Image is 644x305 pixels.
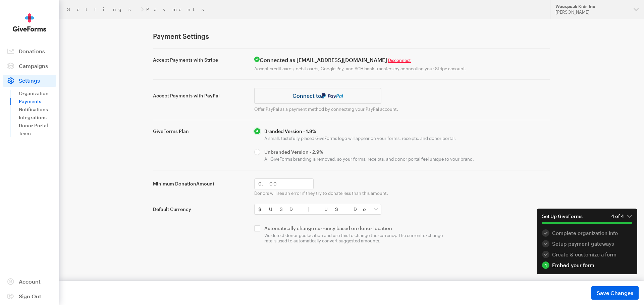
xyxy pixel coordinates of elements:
div: Complete organization info [542,229,632,237]
div: 1 [542,229,549,237]
a: 3 Create & customize a form [542,251,632,258]
a: 4 Embed your form [542,261,632,269]
button: Save Changes [591,286,639,300]
span: Settings [19,77,40,84]
h1: Payment Settings [153,32,550,40]
p: Donors will see an error if they try to donate less than this amount. [254,190,550,196]
a: Team [19,130,56,138]
label: Accept Payments with PayPal [153,93,246,99]
a: 1 Complete organization info [542,229,632,237]
div: Create & customize a form [542,251,632,258]
input: 0.00 [254,178,314,189]
a: Donations [3,45,56,57]
a: Payments [19,97,56,105]
a: Settings [67,7,138,12]
p: Offer PayPal as a payment method by connecting your PayPal account. [254,106,550,112]
label: Accept Payments with Stripe [153,57,246,63]
span: Account [19,278,41,285]
div: Setup payment gateways [542,240,632,247]
a: Integrations [19,113,56,122]
div: 4 [542,261,549,269]
a: 2 Setup payment gateways [542,240,632,247]
img: GiveForms [13,13,46,32]
a: Organization [19,89,56,97]
div: Weespeak Kids Inc [555,4,628,9]
span: Campaigns [19,63,48,69]
label: Default Currency [153,206,246,212]
button: Set Up GiveForms4 of 4 [537,209,637,229]
div: 3 [542,251,549,258]
div: Embed your form [542,261,632,269]
label: Minimum Donation [153,181,246,187]
a: Settings [3,75,56,87]
a: Connect to [254,88,381,104]
a: Sign Out [3,290,56,302]
a: Campaigns [3,60,56,72]
em: 4 of 4 [611,213,632,219]
div: [PERSON_NAME] [555,9,628,15]
a: Notifications [19,105,56,113]
div: 2 [542,240,549,247]
span: Donations [19,48,45,54]
span: Amount [196,181,214,186]
span: Save Changes [597,289,633,297]
a: Disconnect [388,58,411,63]
span: Sign Out [19,293,41,299]
p: Accept credit cards, debit cards, Google Pay, and ACH bank transfers by connecting your Stripe ac... [254,66,550,71]
label: GiveForms Plan [153,128,246,134]
a: Account [3,276,56,288]
h4: Connected as [EMAIL_ADDRESS][DOMAIN_NAME] [254,57,550,63]
img: paypal-036f5ec2d493c1c70c99b98eb3a666241af203a93f3fc3b8b64316794b4dcd3f.svg [321,93,343,98]
a: Donor Portal [19,122,56,130]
